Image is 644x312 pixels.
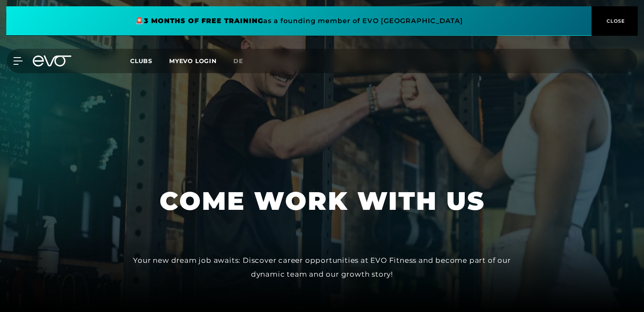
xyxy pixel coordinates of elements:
a: Clubs [130,57,169,65]
span: CLOSE [605,17,625,25]
div: Your new dream job awaits: Discover career opportunities at EVO Fitness and become part of our dy... [133,254,511,281]
span: Clubs [130,57,152,65]
a: MYEVO LOGIN [169,57,217,65]
a: de [233,56,253,66]
button: CLOSE [592,6,638,36]
span: de [233,57,243,65]
h1: COME WORK WITH US [160,185,485,217]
